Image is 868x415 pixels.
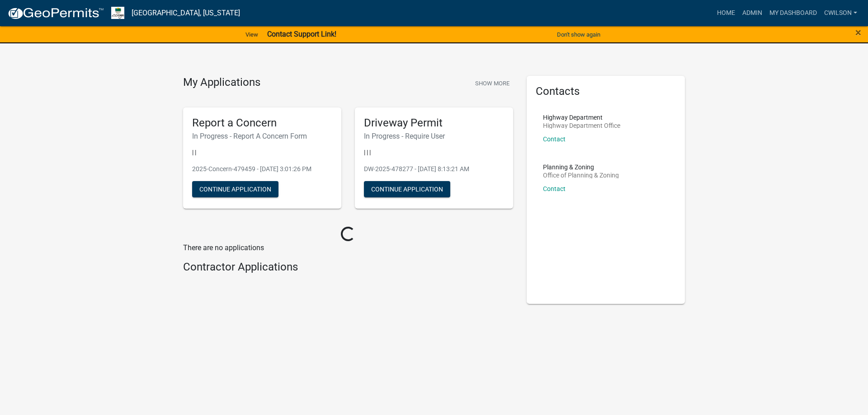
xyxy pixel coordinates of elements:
[183,261,513,274] h4: Contractor Applications
[536,85,676,98] h5: Contacts
[739,5,766,22] a: Admin
[183,261,513,277] wm-workflow-list-section: Contractor Applications
[192,181,278,197] button: Continue Application
[543,164,619,170] p: Planning & Zoning
[472,76,513,91] button: Show More
[183,76,260,89] h4: My Applications
[364,132,504,140] h6: In Progress - Require User
[543,135,566,143] a: Contact
[111,7,124,19] img: Morgan County, Indiana
[192,164,332,174] p: 2025-Concern-479459 - [DATE] 3:01:26 PM
[543,114,620,121] p: Highway Department
[553,27,604,42] button: Don't show again
[192,117,332,130] h5: Report a Concern
[821,5,861,22] a: cwilson
[855,26,861,39] span: ×
[364,148,504,157] p: | | |
[855,27,861,38] button: Close
[543,172,619,178] p: Office of Planning & Zoning
[713,5,739,22] a: Home
[267,30,336,38] strong: Contact Support Link!
[242,27,262,42] a: View
[543,122,620,129] p: Highway Department Office
[543,185,566,192] a: Contact
[192,148,332,157] p: | |
[364,181,450,197] button: Continue Application
[364,164,504,174] p: DW-2025-478277 - [DATE] 8:13:21 AM
[364,117,504,130] h5: Driveway Permit
[766,5,821,22] a: My Dashboard
[132,5,240,21] a: [GEOGRAPHIC_DATA], [US_STATE]
[192,132,332,140] h6: In Progress - Report A Concern Form
[183,242,513,253] p: There are no applications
